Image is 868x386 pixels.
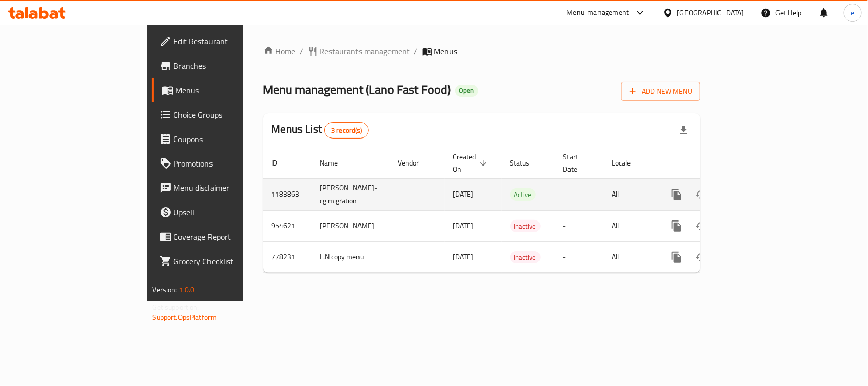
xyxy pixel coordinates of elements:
[555,178,604,210] td: -
[174,133,284,145] span: Coupons
[851,7,854,18] span: e
[152,78,292,102] a: Menus
[665,182,689,207] button: more
[152,29,292,53] a: Edit Restaurant
[453,187,474,201] span: [DATE]
[153,311,217,324] a: Support.OpsPlatform
[179,283,195,296] span: 1.0.0
[312,178,390,210] td: [PERSON_NAME]-cg migration
[567,7,630,19] div: Menu-management
[272,122,369,139] h2: Menus List
[689,245,713,269] button: Change Status
[174,60,284,72] span: Branches
[324,122,369,139] div: Total records count
[174,182,284,194] span: Menu disclaimer
[153,283,177,296] span: Version:
[689,182,713,207] button: Change Status
[152,225,292,249] a: Coverage Report
[665,214,689,238] button: more
[174,157,284,170] span: Promotions
[555,241,604,272] td: -
[312,210,390,241] td: [PERSON_NAME]
[174,108,284,121] span: Choice Groups
[455,85,478,97] div: Open
[398,157,433,169] span: Vendor
[510,252,541,263] span: Inactive
[604,210,656,241] td: All
[656,148,770,179] th: Actions
[152,127,292,151] a: Coupons
[263,78,451,101] span: Menu management ( Lano Fast Food )
[272,157,291,169] span: ID
[604,241,656,272] td: All
[689,214,713,238] button: Change Status
[176,84,284,96] span: Menus
[414,45,418,58] li: /
[263,45,701,58] nav: breadcrumb
[174,255,284,267] span: Grocery Checklist
[320,45,410,58] span: Restaurants management
[677,7,744,18] div: [GEOGRAPHIC_DATA]
[510,189,536,201] span: Active
[174,231,284,243] span: Coverage Report
[152,176,292,200] a: Menu disclaimer
[152,151,292,176] a: Promotions
[672,118,696,143] div: Export file
[153,300,199,314] span: Get support on:
[325,126,368,135] span: 3 record(s)
[300,45,304,58] li: /
[152,102,292,127] a: Choice Groups
[174,206,284,218] span: Upsell
[152,200,292,225] a: Upsell
[320,157,351,169] span: Name
[563,151,592,175] span: Start Date
[152,249,292,273] a: Grocery Checklist
[612,157,644,169] span: Locale
[434,45,458,58] span: Menus
[510,220,541,232] span: Inactive
[665,245,689,269] button: more
[453,219,474,232] span: [DATE]
[453,151,490,175] span: Created On
[455,86,478,95] span: Open
[604,178,656,210] td: All
[308,45,410,58] a: Restaurants management
[510,220,541,232] div: Inactive
[263,148,770,273] table: enhanced table
[312,241,390,272] td: L.N copy menu
[174,35,284,47] span: Edit Restaurant
[555,210,604,241] td: -
[510,157,543,169] span: Status
[630,85,692,98] span: Add New Menu
[453,250,474,263] span: [DATE]
[621,82,700,101] button: Add New Menu
[152,53,292,78] a: Branches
